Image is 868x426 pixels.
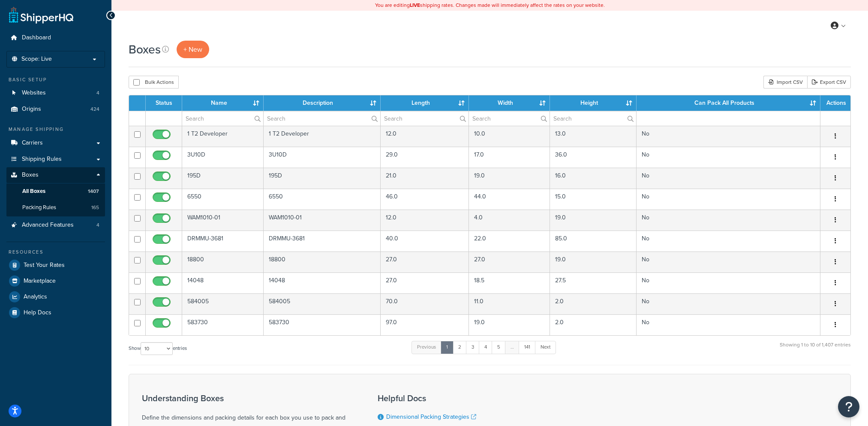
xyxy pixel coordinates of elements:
li: Origins [6,101,105,117]
span: Scope: Live [21,56,52,63]
td: 583730 [264,314,380,335]
input: Search [469,111,550,126]
div: Import CSV [763,76,807,89]
a: 5 [492,341,506,354]
span: 1407 [88,188,99,195]
b: LIVE [410,1,420,9]
td: No [637,147,820,168]
td: No [637,210,820,231]
span: Dashboard [22,34,51,41]
td: 19.0 [550,210,637,231]
a: Dimensional Packing Strategies [386,412,476,421]
a: Export CSV [807,76,851,89]
input: Search [264,111,380,126]
td: 1 T2 Developer [264,126,380,147]
td: 195D [264,168,380,189]
td: 2.0 [550,293,637,314]
td: 21.0 [381,168,469,189]
td: 13.0 [550,126,637,147]
li: Websites [6,85,105,101]
td: No [637,168,820,189]
td: 6550 [182,189,264,210]
li: Packing Rules [6,200,105,216]
th: Name : activate to sort column ascending [182,95,264,111]
span: Carriers [22,139,43,147]
h1: Boxes [129,41,161,58]
td: 97.0 [381,314,469,335]
td: 18800 [182,251,264,272]
td: No [637,251,820,272]
th: Actions [820,95,850,111]
td: No [637,272,820,293]
td: 195D [182,168,264,189]
td: DRMMU-3681 [264,231,380,251]
input: Search [550,111,636,126]
a: Help Docs [6,305,105,320]
td: 1 T2 Developer [182,126,264,147]
th: Length : activate to sort column ascending [381,95,469,111]
span: Boxes [22,172,39,179]
span: Origins [22,106,41,113]
td: 19.0 [550,251,637,272]
div: Manage Shipping [6,126,105,133]
input: Search [182,111,263,126]
a: 141 [519,341,536,354]
td: 6550 [264,189,380,210]
td: 27.0 [381,272,469,293]
td: 14048 [264,272,380,293]
span: 165 [91,204,99,211]
th: Status [146,95,182,111]
label: Show entries [129,342,187,355]
a: … [505,341,520,354]
a: Previous [411,341,442,354]
a: Test Your Rates [6,257,105,273]
a: Dashboard [6,30,105,46]
a: Packing Rules 165 [6,200,105,216]
div: Basic Setup [6,76,105,83]
td: 27.0 [381,251,469,272]
span: Marketplace [24,278,56,285]
span: 4 [96,89,99,97]
h3: Understanding Boxes [142,393,356,403]
span: Help Docs [24,309,51,317]
span: Advanced Features [22,222,74,229]
a: Carriers [6,135,105,151]
a: Shipping Rules [6,151,105,167]
div: Resources [6,248,105,256]
td: 22.0 [469,231,550,251]
td: 27.0 [469,251,550,272]
th: Width : activate to sort column ascending [469,95,550,111]
td: 583730 [182,314,264,335]
td: 584005 [182,293,264,314]
td: 17.0 [469,147,550,168]
a: 1 [441,341,454,354]
td: 27.5 [550,272,637,293]
a: All Boxes 1407 [6,183,105,199]
a: + New [177,41,209,58]
button: Bulk Actions [129,76,179,89]
td: 584005 [264,293,380,314]
li: Marketplace [6,273,105,289]
a: ShipperHQ Home [9,6,73,24]
td: 10.0 [469,126,550,147]
a: Advanced Features 4 [6,217,105,233]
td: No [637,126,820,147]
td: 18.5 [469,272,550,293]
td: 29.0 [381,147,469,168]
span: All Boxes [22,188,45,195]
td: 2.0 [550,314,637,335]
td: 40.0 [381,231,469,251]
td: 70.0 [381,293,469,314]
td: DRMMU-3681 [182,231,264,251]
td: 18800 [264,251,380,272]
td: 12.0 [381,126,469,147]
span: Packing Rules [22,204,56,211]
a: 3 [466,341,480,354]
td: 3U10D [264,147,380,168]
td: 44.0 [469,189,550,210]
li: Analytics [6,289,105,305]
td: 4.0 [469,210,550,231]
